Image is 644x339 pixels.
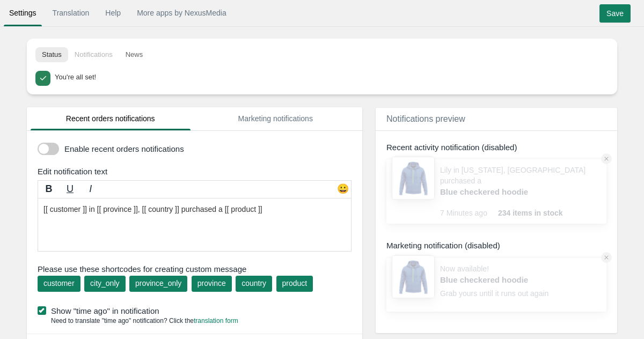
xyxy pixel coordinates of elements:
[47,3,95,23] a: Translation
[282,278,308,289] div: product
[119,47,150,62] button: News
[55,71,605,83] div: You're all set!
[38,305,357,316] label: Show "time ago" in notification
[30,166,365,177] div: Edit notification text
[100,3,126,23] a: Help
[4,3,42,23] a: Settings
[64,143,349,154] label: Enable recent orders notifications
[89,183,92,194] i: I
[386,114,465,123] span: Notifications preview
[38,263,352,275] span: Please use these shortcodes for creating custom message
[194,317,238,325] a: translation form
[599,4,631,23] input: Save
[241,278,266,289] div: country
[35,47,68,62] button: Status
[46,183,53,194] b: B
[43,278,75,289] div: customer
[135,278,181,289] div: province_only
[335,182,351,198] div: 😀
[196,107,356,130] a: Marketing notifications
[31,107,191,130] a: Recent orders notifications
[90,278,119,289] div: city_only
[440,165,601,208] div: Lily in [US_STATE], [GEOGRAPHIC_DATA] purchased a
[440,263,553,306] div: Now available! Grab yours until it runs out again
[440,186,553,197] a: Blue checkered hoodie
[197,278,226,289] div: province
[440,208,498,218] span: 7 Minutes ago
[131,3,232,23] a: More apps by NexusMedia
[498,208,563,218] span: 234 items in stock
[38,316,238,326] div: Need to translate "time ago" notification? Click the
[67,183,74,194] u: U
[392,255,435,298] img: 80x80_sample.jpg
[38,198,352,252] textarea: [[ customer ]] in [[ province ]], [[ country ]] purchased a [[ product ]]
[392,157,435,200] img: 80x80_sample.jpg
[440,274,553,285] a: Blue checkered hoodie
